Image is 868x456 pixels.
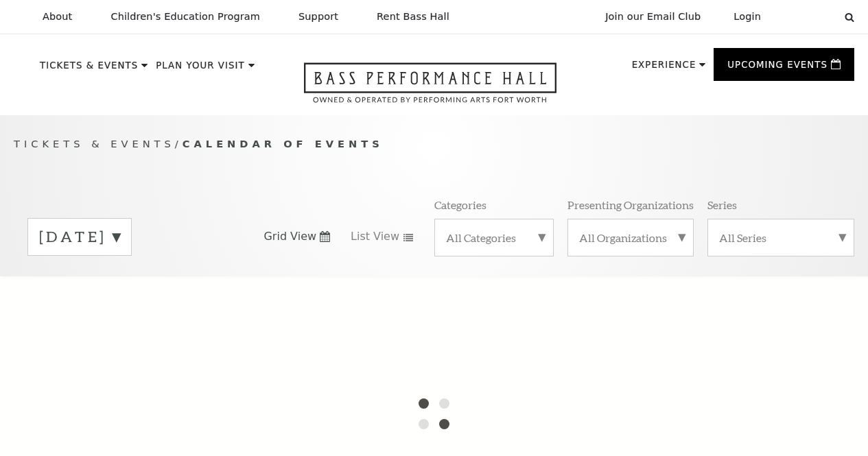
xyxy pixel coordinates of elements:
[156,61,245,77] p: Plan Your Visit
[783,10,832,23] select: Select:
[579,230,682,245] label: All Organizations
[351,229,399,244] span: List View
[632,60,696,77] p: Experience
[727,60,828,77] p: Upcoming Events
[567,197,694,212] p: Presenting Organizations
[39,226,120,248] label: [DATE]
[183,138,384,149] span: Calendar of Events
[14,138,175,149] span: Tickets & Events
[446,230,543,245] label: All Categories
[377,11,449,23] p: Rent Bass Hall
[110,11,260,23] p: Children's Education Program
[14,136,854,153] p: /
[263,229,316,244] span: Grid View
[434,197,486,212] p: Categories
[43,11,72,23] p: About
[40,61,138,77] p: Tickets & Events
[707,197,737,212] p: Series
[298,11,338,23] p: Support
[719,230,843,245] label: All Series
